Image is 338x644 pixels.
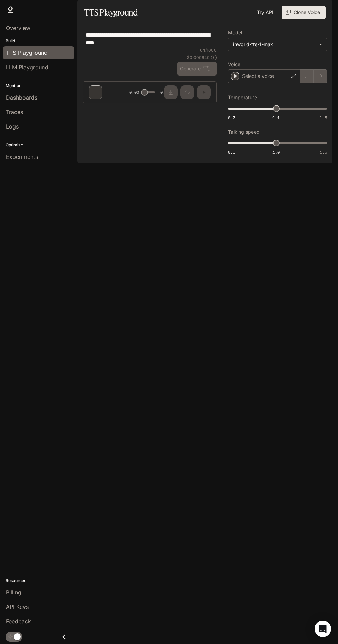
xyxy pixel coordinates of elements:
p: 64 / 1000 [200,47,217,53]
button: Clone Voice [282,6,326,19]
p: Temperature [228,95,257,100]
p: Model [228,30,242,35]
p: Select a voice [242,73,274,80]
div: Open Intercom Messenger [315,621,331,637]
p: Talking speed [228,130,260,134]
span: 1.0 [272,149,280,155]
span: 0.7 [228,115,235,121]
div: inworld-tts-1-max [233,41,316,48]
span: 1.5 [320,115,327,121]
p: Voice [228,62,240,67]
p: $ 0.000640 [187,54,210,60]
a: Try API [254,6,276,19]
div: inworld-tts-1-max [228,38,327,51]
span: 1.5 [320,149,327,155]
h1: TTS Playground [84,6,138,19]
span: 1.1 [272,115,280,121]
span: 0.5 [228,149,235,155]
